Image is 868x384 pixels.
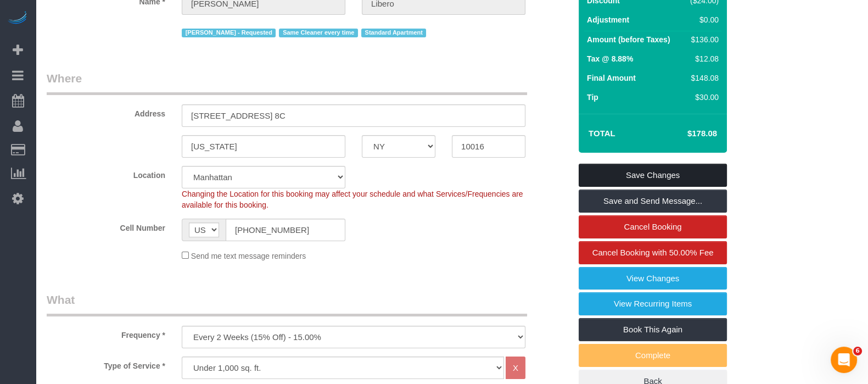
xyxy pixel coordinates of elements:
[587,73,636,84] label: Final Amount
[579,318,727,341] a: Book This Again
[686,53,719,64] div: $12.08
[191,252,306,260] span: Send me text message reminders
[38,219,173,233] label: Cell Number
[579,241,727,264] a: Cancel Booking with 50.00% Fee
[452,135,525,158] input: Zip Code
[47,292,527,316] legend: What
[686,73,719,84] div: $148.08
[589,129,615,138] strong: Total
[579,215,727,238] a: Cancel Booking
[7,11,29,26] img: Automaid Logo
[38,104,173,119] label: Address
[279,29,357,37] span: Same Cleaner every time
[592,248,714,257] span: Cancel Booking with 50.00% Fee
[38,326,173,341] label: Frequency *
[686,14,719,25] div: $0.00
[182,190,523,209] span: Changing the Location for this booking may affect your schedule and what Services/Frequencies are...
[579,292,727,315] a: View Recurring Items
[853,347,862,355] span: 6
[226,219,345,241] input: Cell Number
[654,129,717,138] h4: $178.08
[579,190,727,213] a: Save and Send Message...
[587,14,629,25] label: Adjustment
[182,135,345,158] input: City
[38,166,173,181] label: Location
[686,34,719,45] div: $136.00
[587,34,670,45] label: Amount (before Taxes)
[182,29,276,37] span: [PERSON_NAME] - Requested
[587,92,598,103] label: Tip
[587,53,633,64] label: Tax @ 8.88%
[579,164,727,187] a: Save Changes
[47,70,527,95] legend: Where
[38,357,173,371] label: Type of Service *
[361,29,427,37] span: Standard Apartment
[686,92,719,103] div: $30.00
[579,267,727,290] a: View Changes
[831,347,857,373] iframe: Intercom live chat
